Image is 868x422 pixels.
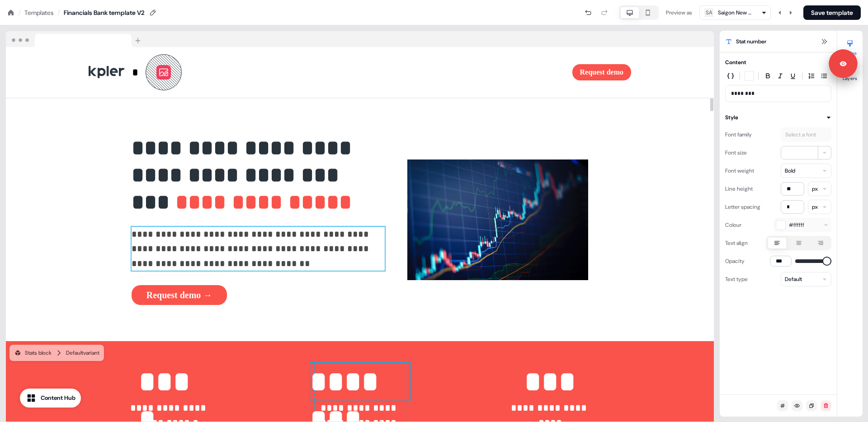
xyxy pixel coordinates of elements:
[736,37,766,46] span: Stat number
[725,182,753,196] div: Line height
[725,58,746,67] div: Content
[24,8,54,17] a: Templates
[725,218,741,232] div: Colour
[132,285,385,305] div: Request demo →
[725,113,831,122] button: Style
[725,200,760,214] div: Letter spacing
[666,8,692,17] div: Preview as
[725,272,748,286] div: Text type
[725,113,738,122] div: Style
[785,166,795,175] div: Bold
[783,130,818,139] div: Select a font
[706,8,712,17] div: SA
[61,47,658,98] div: *Request demo
[14,348,52,357] div: Stats block
[785,275,802,284] div: Default
[725,254,745,268] div: Opacity
[132,285,227,305] button: Request demo →
[66,348,99,357] div: Default variant
[20,389,81,408] button: Content Hub
[812,202,818,211] div: px
[407,135,588,305] div: Image
[781,127,831,142] button: Select a font
[725,127,752,142] div: Font family
[699,5,771,20] button: SASaigon New Port Corporation
[789,220,804,230] span: #ffffff
[774,218,831,232] button: #ffffff
[41,394,75,403] div: Content Hub
[803,5,861,20] button: Save template
[363,64,631,80] div: Request demo
[18,8,21,18] div: /
[725,236,748,250] div: Text align
[572,64,631,80] button: Request demo
[725,145,747,160] div: Font size
[812,184,818,193] div: px
[64,8,145,17] div: Financials Bank template V2
[718,8,754,17] div: Saigon New Port Corporation
[57,8,60,18] div: /
[837,36,863,56] button: Styles
[6,31,145,47] img: Browser topbar
[725,164,754,178] div: Font weight
[407,159,588,280] img: Image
